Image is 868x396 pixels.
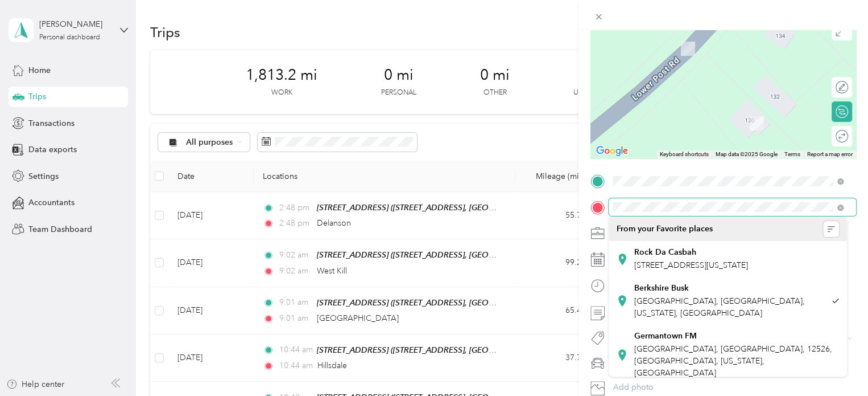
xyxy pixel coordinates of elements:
button: Add photo [609,379,856,395]
a: Report a map error [807,151,853,157]
img: Google [593,144,631,158]
strong: Berkshire Busk [634,283,689,293]
span: [STREET_ADDRESS][US_STATE] [634,260,748,270]
span: [GEOGRAPHIC_DATA], [GEOGRAPHIC_DATA], [US_STATE], [GEOGRAPHIC_DATA] [634,296,805,318]
a: Terms (opens in new tab) [784,151,800,157]
iframe: Everlance-gr Chat Button Frame [804,332,868,396]
strong: Germantown FM [634,331,697,341]
span: [GEOGRAPHIC_DATA], [GEOGRAPHIC_DATA], 12526, [GEOGRAPHIC_DATA], [US_STATE], [GEOGRAPHIC_DATA] [634,344,832,378]
a: Open this area in Google Maps (opens a new window) [593,144,631,158]
span: From your Favorite places [617,224,713,234]
strong: Rock Da Casbah [634,247,696,258]
span: Map data ©2025 Google [716,151,778,157]
button: Keyboard shortcuts [660,150,709,158]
